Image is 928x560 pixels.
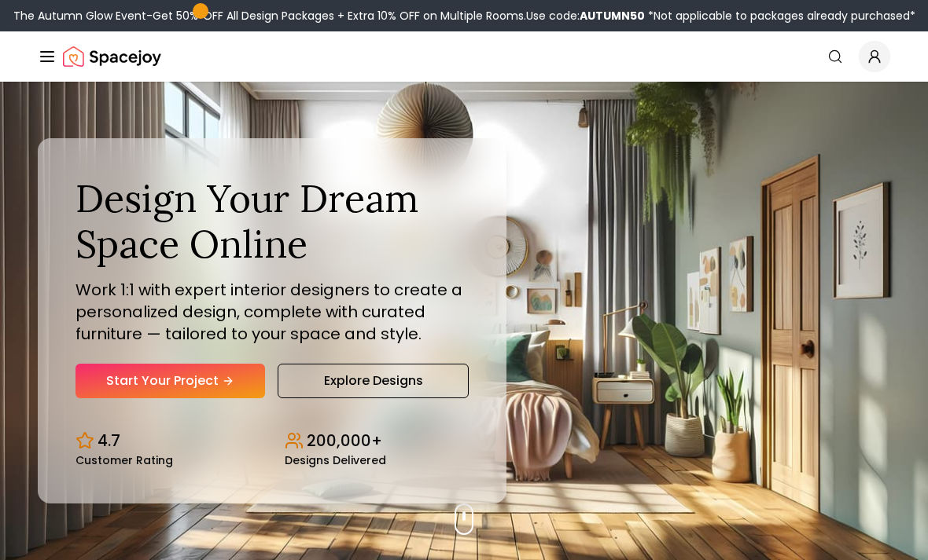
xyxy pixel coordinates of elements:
[645,8,915,24] span: *Not applicable to packages already purchased*
[75,364,265,398] a: Start Your Project
[580,8,645,24] b: AUTUMN50
[75,279,469,345] p: Work 1:1 with expert interior designers to create a personalized design, complete with curated fu...
[285,455,386,466] small: Designs Delivered
[38,31,890,82] nav: Global
[13,8,915,24] div: The Autumn Glow Event-Get 50% OFF All Design Packages + Extra 10% OFF on Multiple Rooms.
[75,176,469,266] h1: Design Your Dream Space Online
[75,455,173,466] small: Customer Rating
[63,41,161,72] img: Spacejoy Logo
[307,430,382,452] p: 200,000+
[98,430,120,452] p: 4.7
[63,41,161,72] a: Spacejoy
[278,364,469,398] a: Explore Designs
[526,8,645,24] span: Use code:
[75,417,469,466] div: Design stats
